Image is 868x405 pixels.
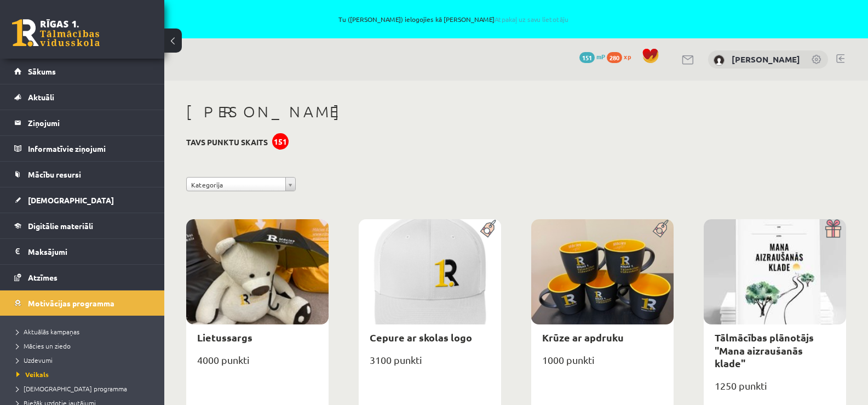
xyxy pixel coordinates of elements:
span: mP [596,52,605,61]
a: Kategorija [186,177,296,191]
span: 151 [579,52,595,63]
div: 3100 punkti [359,351,501,378]
a: Mācību resursi [14,162,151,187]
legend: Informatīvie ziņojumi [28,136,151,161]
a: Informatīvie ziņojumi [14,136,151,161]
a: Ziņojumi [14,110,151,135]
span: Aktuālās kampaņas [16,327,79,336]
span: xp [624,52,631,61]
span: Mācies un ziedo [16,341,71,350]
span: [DEMOGRAPHIC_DATA] programma [16,384,127,393]
a: Cepure ar skolas logo [370,331,472,344]
div: 151 [272,133,289,150]
a: Uzdevumi [16,355,153,365]
div: 4000 punkti [186,351,329,378]
a: [PERSON_NAME] [732,54,800,65]
a: Digitālie materiāli [14,213,151,238]
a: 280 xp [607,52,636,61]
img: Jana Baranova [714,55,725,66]
a: Maksājumi [14,239,151,264]
div: 1000 punkti [531,351,674,378]
a: Atzīmes [14,265,151,290]
span: Uzdevumi [16,356,53,364]
span: Tu ([PERSON_NAME]) ielogojies kā [PERSON_NAME] [126,16,781,22]
a: Motivācijas programma [14,290,151,316]
a: 151 mP [579,52,605,61]
a: Krūze ar apdruku [542,331,624,344]
span: Motivācijas programma [28,298,114,308]
img: Dāvana ar pārsteigumu [821,219,846,238]
a: Aktuāli [14,84,151,110]
span: [DEMOGRAPHIC_DATA] [28,195,114,205]
h1: [PERSON_NAME] [186,102,846,121]
a: [DEMOGRAPHIC_DATA] programma [16,384,153,393]
span: Sākums [28,66,56,76]
a: Lietussargs [197,331,252,344]
a: Tālmācības plānotājs "Mana aizraušanās klade" [715,331,814,369]
img: Populāra prece [649,219,674,238]
div: 1250 punkti [704,377,846,404]
span: Kategorija [191,178,281,192]
legend: Maksājumi [28,239,151,264]
span: Veikals [16,370,49,379]
a: Mācies un ziedo [16,341,153,351]
a: Aktuālās kampaņas [16,327,153,336]
a: [DEMOGRAPHIC_DATA] [14,187,151,213]
legend: Ziņojumi [28,110,151,135]
a: Atpakaļ uz savu lietotāju [495,15,568,24]
span: Atzīmes [28,272,58,282]
span: Aktuāli [28,92,54,102]
span: Digitālie materiāli [28,221,93,231]
span: Mācību resursi [28,169,81,179]
h3: Tavs punktu skaits [186,138,268,147]
a: Rīgas 1. Tālmācības vidusskola [12,19,100,47]
img: Populāra prece [476,219,501,238]
a: Veikals [16,369,153,379]
a: Sākums [14,59,151,84]
span: 280 [607,52,622,63]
